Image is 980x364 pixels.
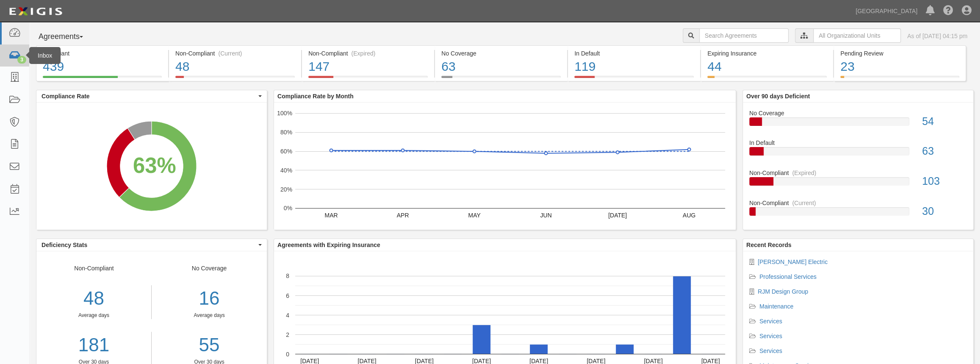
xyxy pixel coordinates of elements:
text: 8 [286,272,289,279]
div: 16 [158,285,260,312]
text: 20% [280,186,292,192]
a: [GEOGRAPHIC_DATA] [851,3,922,19]
text: JUN [540,212,551,219]
div: In Default [574,49,694,58]
div: (Current) [218,49,242,58]
svg: A chart. [274,103,736,230]
div: (Expired) [351,49,375,58]
a: Services [759,333,782,339]
text: AUG [683,212,695,219]
div: 54 [916,114,973,129]
div: Expiring Insurance [707,49,827,58]
div: Non-Compliant [743,169,973,177]
div: 23 [840,58,959,76]
div: 63 [441,58,561,76]
div: Average days [36,312,151,319]
a: No Coverage54 [749,109,967,139]
input: Search Agreements [699,28,789,43]
text: 0 [286,350,289,357]
div: 103 [916,174,973,189]
div: 119 [574,58,694,76]
a: RJM Design Group [758,288,808,295]
text: 80% [280,129,292,136]
a: Non-Compliant(Current)30 [749,199,967,222]
div: 44 [707,58,827,76]
b: Agreements with Expiring Insurance [277,242,380,248]
svg: A chart. [36,103,267,230]
div: 48 [36,285,151,312]
div: Non-Compliant [743,199,973,207]
input: All Organizational Units [813,28,901,43]
div: 30 [916,204,973,219]
span: Deficiency Stats [42,241,256,249]
a: 181 [36,332,151,358]
a: No Coverage63 [435,76,567,83]
text: 0% [284,205,292,211]
div: 63% [133,150,176,181]
div: Non-Compliant (Expired) [308,49,428,58]
button: Agreements [36,28,100,45]
i: Help Center - Complianz [943,6,953,16]
a: Compliant439 [36,76,168,83]
div: 3 [17,56,26,64]
a: Services [759,347,782,354]
div: Pending Review [840,49,959,58]
span: Compliance Rate [42,92,256,100]
text: 2 [286,331,289,338]
a: Expiring Insurance44 [701,76,833,83]
div: As of [DATE] 04:15 pm [907,32,967,40]
text: APR [397,212,409,219]
a: In Default63 [749,139,967,169]
text: 40% [280,167,292,174]
text: 4 [286,311,289,318]
text: MAR [324,212,338,219]
text: [DATE] [608,212,627,219]
b: Recent Records [746,242,792,248]
button: Compliance Rate [36,90,267,102]
div: (Expired) [792,169,816,177]
div: In Default [743,139,973,147]
text: 6 [286,292,289,299]
div: No Coverage [743,109,973,117]
div: (Current) [792,199,816,207]
a: Non-Compliant(Current)48 [169,76,301,83]
div: 439 [43,58,162,76]
text: 60% [280,148,292,155]
text: 100% [277,110,292,117]
div: 147 [308,58,428,76]
a: Maintenance [759,303,793,310]
div: 63 [916,144,973,159]
a: Professional Services [759,273,817,280]
a: Services [759,318,782,325]
a: Non-Compliant(Expired)147 [302,76,434,83]
div: 48 [175,58,295,76]
img: logo-5460c22ac91f19d4615b14bd174203de0afe785f0fc80cf4dbbc73dc1793850b.png [6,4,65,19]
a: Non-Compliant(Expired)103 [749,169,967,199]
div: Average days [158,312,260,319]
div: Inbox [29,47,61,64]
a: 55 [158,332,260,358]
b: Compliance Rate by Month [277,93,354,100]
button: Deficiency Stats [36,239,267,251]
b: Over 90 days Deficient [746,93,810,100]
div: Compliant [43,49,162,58]
a: In Default119 [568,76,700,83]
a: Pending Review23 [834,76,966,83]
div: No Coverage [441,49,561,58]
a: [PERSON_NAME] Electric [758,258,828,265]
text: MAY [468,212,481,219]
div: Non-Compliant (Current) [175,49,295,58]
